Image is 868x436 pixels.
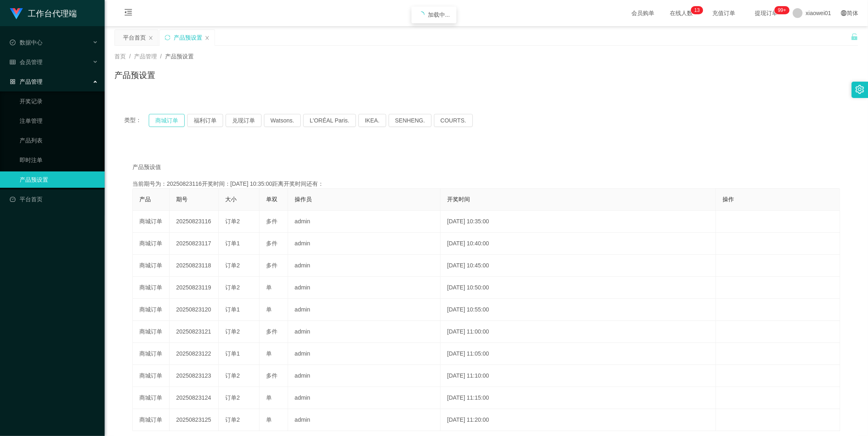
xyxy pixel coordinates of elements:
p: 3 [697,6,700,14]
i: 图标: global [841,10,847,16]
span: 产品管理 [134,53,157,60]
td: admin [288,387,441,409]
span: 开奖时间 [447,196,470,202]
td: admin [288,233,441,255]
span: 多件 [266,262,277,269]
span: 单 [266,394,272,401]
span: 多件 [266,240,277,247]
h1: 工作台代理端 [28,0,77,27]
td: 商城订单 [133,343,170,365]
i: 图标: table [10,59,16,65]
td: [DATE] 10:45:00 [441,255,716,277]
div: 当前期号为：20250823116开奖时间：[DATE] 10:35:00距离开奖时间还有： [132,180,840,188]
td: 商城订单 [133,277,170,299]
span: 订单2 [225,284,240,291]
a: 注单管理 [20,113,98,129]
i: 图标: check-circle-o [10,40,16,45]
span: 在线人数 [666,10,697,16]
td: 20250823125 [170,409,219,431]
td: admin [288,321,441,343]
div: 产品预设置 [174,30,202,45]
span: 操作员 [295,196,312,202]
span: 单 [266,416,272,423]
i: 图标: menu-fold [114,0,142,27]
span: 操作 [723,196,734,202]
span: 充值订单 [709,10,740,16]
td: admin [288,255,441,277]
td: 20250823121 [170,321,219,343]
button: 兑现订单 [226,114,262,127]
span: 订单2 [225,218,240,225]
span: 提现订单 [751,10,782,16]
td: 20250823124 [170,387,219,409]
td: admin [288,343,441,365]
td: admin [288,277,441,299]
span: 单双 [266,196,277,202]
span: 单 [266,350,272,357]
span: 产品管理 [10,78,43,85]
a: 开奖记录 [20,93,98,109]
td: 20250823117 [170,233,219,255]
span: 期号 [176,196,188,202]
td: admin [288,211,441,233]
span: 产品预设值 [132,163,161,171]
p: 1 [694,6,697,14]
td: 商城订单 [133,321,170,343]
td: admin [288,365,441,387]
td: 20250823116 [170,211,219,233]
td: [DATE] 11:00:00 [441,321,716,343]
td: [DATE] 11:20:00 [441,409,716,431]
a: 工作台代理端 [10,10,77,16]
button: SENHENG. [389,114,432,127]
span: 多件 [266,372,277,379]
td: [DATE] 11:05:00 [441,343,716,365]
i: icon: loading [418,11,425,18]
span: 多件 [266,328,277,335]
i: 图标: close [205,36,210,40]
span: 订单1 [225,350,240,357]
sup: 928 [775,6,790,14]
sup: 13 [691,6,703,14]
span: 订单1 [225,240,240,247]
td: [DATE] 10:40:00 [441,233,716,255]
span: 订单2 [225,416,240,423]
i: 图标: unlock [851,33,858,40]
h1: 产品预设置 [114,69,155,81]
td: 20250823120 [170,299,219,321]
button: 商城订单 [149,114,185,127]
td: [DATE] 11:10:00 [441,365,716,387]
span: 订单2 [225,372,240,379]
td: 商城订单 [133,255,170,277]
td: 商城订单 [133,387,170,409]
i: 图标: setting [855,85,864,94]
span: 订单1 [225,306,240,313]
i: 图标: close [148,36,153,40]
i: 图标: sync [165,35,170,40]
span: 单 [266,284,272,291]
span: 首页 [114,53,126,60]
span: 多件 [266,218,277,225]
td: 商城订单 [133,211,170,233]
span: 会员管理 [10,59,43,65]
a: 产品预设置 [20,171,98,188]
span: 产品 [139,196,151,202]
td: 20250823119 [170,277,219,299]
button: L'ORÉAL Paris. [303,114,356,127]
td: [DATE] 11:15:00 [441,387,716,409]
span: 订单2 [225,328,240,335]
i: 图标: appstore-o [10,79,16,85]
td: admin [288,409,441,431]
td: 商城订单 [133,409,170,431]
a: 产品列表 [20,132,98,149]
span: 加载中... [428,11,450,18]
button: 福利订单 [187,114,223,127]
td: [DATE] 10:35:00 [441,211,716,233]
td: 20250823123 [170,365,219,387]
div: 平台首页 [123,30,146,45]
span: 订单2 [225,262,240,269]
span: 数据中心 [10,39,43,46]
span: 单 [266,306,272,313]
td: 20250823122 [170,343,219,365]
span: 产品预设置 [165,53,194,60]
span: / [129,53,131,60]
